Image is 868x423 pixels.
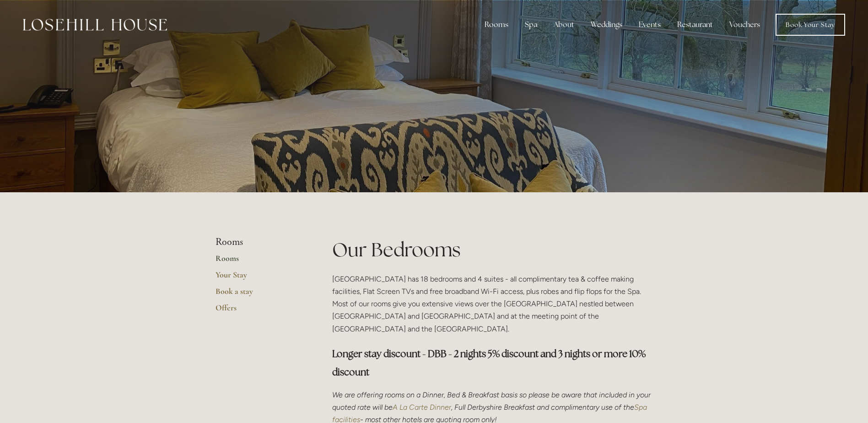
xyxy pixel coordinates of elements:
div: Rooms [477,16,516,34]
div: About [546,16,582,34]
p: [GEOGRAPHIC_DATA] has 18 bedrooms and 4 suites - all complimentary tea & coffee making facilities... [332,273,653,335]
em: We are offering rooms on a Dinner, Bed & Breakfast basis so please be aware that included in your... [332,390,652,412]
div: Weddings [583,16,630,34]
strong: Longer stay discount - DBB - 2 nights 5% discount and 3 nights or more 10% discount [332,347,647,378]
a: Your Stay [216,270,303,286]
li: Rooms [216,236,303,248]
a: A La Carte Dinner [393,403,451,412]
a: Offers [216,303,303,319]
div: Spa [518,16,545,34]
a: Vouchers [722,16,767,34]
h1: Our Bedrooms [332,236,653,263]
a: Rooms [216,253,303,270]
a: Book Your Stay [776,14,845,36]
div: Restaurant [670,16,720,34]
img: Losehill House [23,19,167,31]
a: Book a stay [216,286,303,303]
div: Events [631,16,668,34]
em: , Full Derbyshire Breakfast and complimentary use of the [451,403,634,412]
